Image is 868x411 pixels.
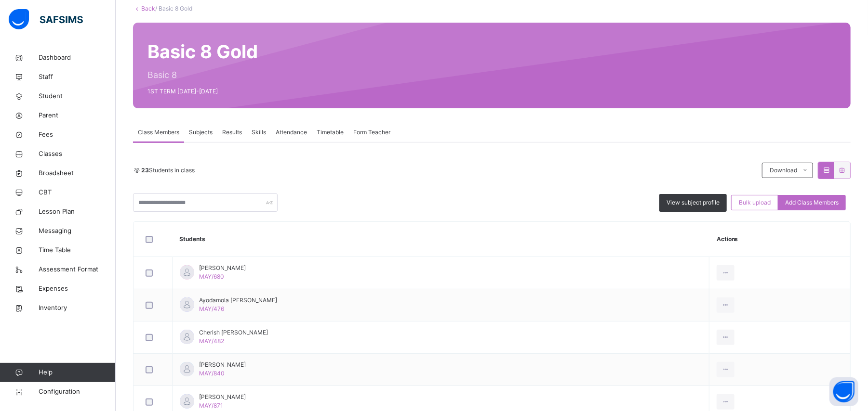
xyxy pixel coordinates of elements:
span: CBT [39,188,116,197]
span: Inventory [39,303,116,313]
span: Assessment Format [39,265,116,274]
span: Parent [39,111,116,120]
span: Results [222,128,242,137]
span: Staff [39,72,116,82]
span: Configuration [39,387,115,397]
span: Timetable [317,128,344,137]
span: Skills [252,128,266,137]
span: Broadsheet [39,168,116,178]
span: Expenses [39,284,116,294]
th: Students [173,222,709,257]
span: [PERSON_NAME] [199,360,246,369]
span: View subject profile [667,198,720,207]
span: Help [39,368,115,377]
span: Student [39,91,116,101]
span: Fees [39,130,116,140]
th: Actions [709,222,850,257]
span: / Basic 8 Gold [155,5,192,12]
span: Cherish [PERSON_NAME] [199,328,268,337]
span: Download [770,166,797,175]
span: Lesson Plan [39,207,116,217]
span: Dashboard [39,53,116,63]
span: MAY/476 [199,305,224,312]
span: Subjects [189,128,213,137]
span: Add Class Members [785,198,839,207]
span: Students in class [141,166,195,175]
img: safsims [9,9,83,29]
span: Time Table [39,245,116,255]
span: MAY/680 [199,273,224,280]
a: Back [141,5,155,12]
span: MAY/482 [199,337,224,345]
span: Messaging [39,226,116,236]
span: Form Teacher [353,128,390,137]
span: MAY/840 [199,370,225,377]
span: Class Members [138,128,179,137]
span: Classes [39,149,116,159]
b: 23 [141,167,149,174]
span: Ayodamola [PERSON_NAME] [199,296,277,305]
button: Open asap [829,377,858,406]
span: [PERSON_NAME] [199,264,246,272]
span: MAY/871 [199,402,223,409]
span: [PERSON_NAME] [199,393,246,401]
span: Bulk upload [739,198,771,207]
span: Attendance [276,128,307,137]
